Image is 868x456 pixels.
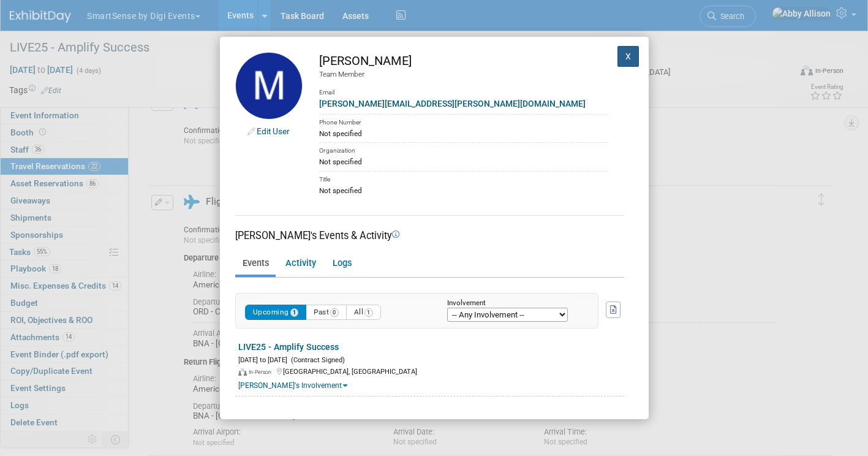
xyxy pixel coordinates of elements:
[319,156,608,167] div: Not specified
[235,253,276,275] a: Events
[245,305,307,320] button: Upcoming1
[238,368,247,376] img: In-Person Event
[346,305,381,320] button: All1
[319,80,608,97] div: Email
[249,369,275,375] span: In-Person
[364,308,373,317] span: 1
[238,342,339,352] a: LIVE25 - Amplify Success
[235,229,624,243] div: [PERSON_NAME]'s Events & Activity
[319,114,608,128] div: Phone Number
[319,52,608,70] div: [PERSON_NAME]
[319,69,608,80] div: Team Member
[290,308,299,317] span: 1
[257,126,290,136] a: Edit User
[447,300,579,308] div: Involvement
[235,52,303,120] img: Madeleine Acevedo
[238,381,347,390] a: [PERSON_NAME]'s Involvement
[319,142,608,156] div: Organization
[238,354,624,365] div: [DATE] to [DATE]
[319,99,586,108] a: [PERSON_NAME][EMAIL_ADDRESS][PERSON_NAME][DOMAIN_NAME]
[319,128,608,139] div: Not specified
[325,253,358,275] a: Logs
[278,253,323,275] a: Activity
[319,185,608,196] div: Not specified
[287,356,345,364] span: (Contract Signed)
[617,46,640,67] button: X
[238,365,624,377] div: [GEOGRAPHIC_DATA], [GEOGRAPHIC_DATA]
[319,171,608,185] div: Title
[306,305,347,320] button: Past0
[330,308,339,317] span: 0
